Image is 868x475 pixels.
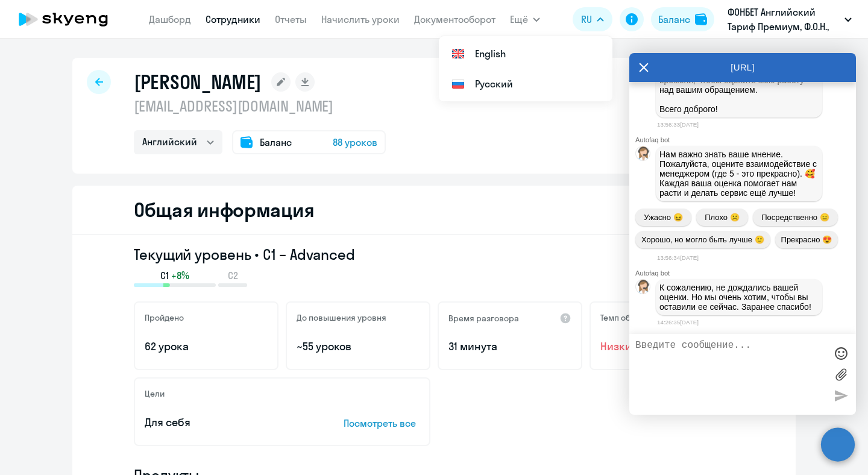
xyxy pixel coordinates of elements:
[297,339,420,354] p: ~55 уроков
[636,280,651,297] img: bot avatar
[439,36,612,101] ul: Ещё
[722,5,858,34] button: ФОНБЕТ Английский Тариф Премиум, Ф.О.Н., ООО
[657,254,699,261] time: 13:56:34[DATE]
[333,135,377,149] span: 88 уроков
[657,121,699,128] time: 13:56:33[DATE]
[600,312,659,323] h5: Темп обучения
[696,209,748,226] button: Плохо ☹️
[641,235,764,244] span: Хорошо, но могло быть лучше 🙂
[448,339,571,354] p: 31 минута
[651,7,714,31] button: Балансbalance
[510,7,540,31] button: Ещё
[644,213,682,222] span: Ужасно 😖
[260,135,292,149] span: Баланс
[171,269,189,282] span: +8%
[695,13,707,25] img: balance
[321,13,400,25] a: Начислить уроки
[149,13,191,25] a: Дашборд
[134,245,734,264] h3: Текущий уровень • C1 – Advanced
[145,312,184,323] h5: Пройдено
[145,415,306,430] p: Для себя
[635,209,691,226] button: Ужасно 😖
[573,7,612,31] button: RU
[448,313,519,324] h5: Время разговора
[145,388,165,399] h5: Цели
[781,235,832,244] span: Прекрасно 😍
[761,213,829,222] span: Посредственно 😑
[581,12,592,27] span: RU
[160,269,169,282] span: C1
[414,13,495,25] a: Документооборот
[134,198,314,222] h2: Общая информация
[659,149,819,198] span: Нам важно знать ваше мнение. Пожалуйста, оцените взаимодействие с менеджером (где 5 - это прекрас...
[635,269,856,277] div: Autofaq bot
[134,96,386,116] p: [EMAIL_ADDRESS][DOMAIN_NAME]
[636,146,651,164] img: bot avatar
[297,312,386,323] h5: До повышения уровня
[344,416,420,430] p: Посмотреть все
[206,13,260,25] a: Сотрудники
[510,12,528,27] span: Ещё
[657,319,699,326] time: 14:26:35[DATE]
[451,46,465,61] img: English
[134,70,262,94] h1: [PERSON_NAME]
[728,5,840,34] p: ФОНБЕТ Английский Тариф Премиум, Ф.О.Н., ООО
[228,269,238,282] span: C2
[275,13,307,25] a: Отчеты
[658,12,690,27] div: Баланс
[600,339,723,354] span: Низкий
[635,136,856,143] div: Autofaq bot
[659,283,811,312] span: К сожалению, не дождались вашей оценки. Но мы очень хотим, чтобы вы оставили ее сейчас. Заранее с...
[775,231,838,248] button: Прекрасно 😍
[753,209,838,226] button: Посредственно 😑
[832,365,850,383] label: Лимит 10 файлов
[635,231,770,248] button: Хорошо, но могло быть лучше 🙂
[451,77,465,91] img: Русский
[705,213,739,222] span: Плохо ☹️
[145,339,268,354] p: 62 урока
